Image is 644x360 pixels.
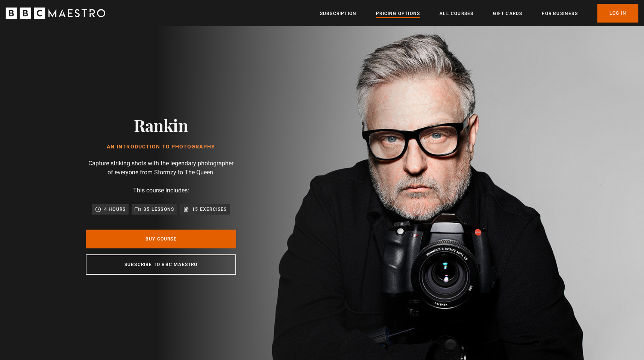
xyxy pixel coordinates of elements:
[439,10,473,17] a: All Courses
[107,115,215,135] h2: Rankin
[6,8,105,19] svg: BBC Maestro
[86,159,236,177] p: Capture striking shots with the legendary photographer of everyone from Stormzy to The Queen.
[542,10,577,17] a: For business
[133,186,189,195] p: This course includes:
[104,206,126,213] p: 4 hours
[493,10,522,17] a: Gift Cards
[376,10,420,17] a: Pricing Options
[86,254,236,275] a: Subscribe to BBC Maestro
[86,230,236,248] a: Buy Course
[144,206,174,213] p: 35 lessons
[107,144,215,150] h1: An Introduction to Photography
[192,206,227,213] p: 15 exercises
[320,10,356,17] a: Subscription
[597,4,638,23] a: Log In
[320,4,638,23] nav: Primary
